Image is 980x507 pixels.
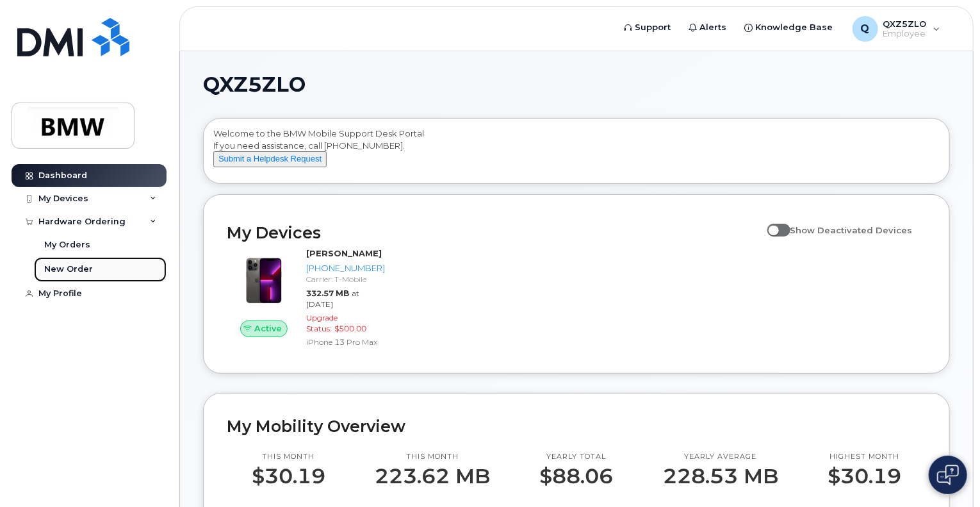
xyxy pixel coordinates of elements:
[767,218,778,228] input: Show Deactivated Devices
[334,324,366,333] span: $500.00
[306,313,338,333] span: Upgrade Status:
[375,465,490,488] p: 223.62 MB
[663,465,778,488] p: 228.53 MB
[790,225,913,235] span: Show Deactivated Devices
[306,288,349,298] span: 332.57 MB
[937,465,959,485] img: Open chat
[663,452,778,462] p: Yearly average
[213,153,327,163] a: Submit a Helpdesk Request
[540,452,614,462] p: Yearly total
[252,452,325,462] p: This month
[828,452,901,462] p: Highest month
[306,288,359,309] span: at [DATE]
[252,465,325,488] p: $30.19
[254,322,282,335] span: Active
[306,337,385,347] div: iPhone 13 Pro Max
[828,465,901,488] p: $30.19
[227,247,390,350] a: Active[PERSON_NAME][PHONE_NUMBER]Carrier: T-Mobile332.57 MBat [DATE]Upgrade Status:$500.00iPhone ...
[227,417,926,436] h2: My Mobility Overview
[237,254,291,308] img: image20231002-3703462-oworib.jpeg
[213,151,327,167] button: Submit a Helpdesk Request
[540,465,614,488] p: $88.06
[306,262,385,274] div: [PHONE_NUMBER]
[306,274,385,285] div: Carrier: T-Mobile
[213,128,940,179] div: Welcome to the BMW Mobile Support Desk Portal If you need assistance, call [PHONE_NUMBER].
[306,248,382,258] strong: [PERSON_NAME]
[227,223,761,242] h2: My Devices
[203,75,306,94] span: QXZ5ZLO
[375,452,490,462] p: This month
